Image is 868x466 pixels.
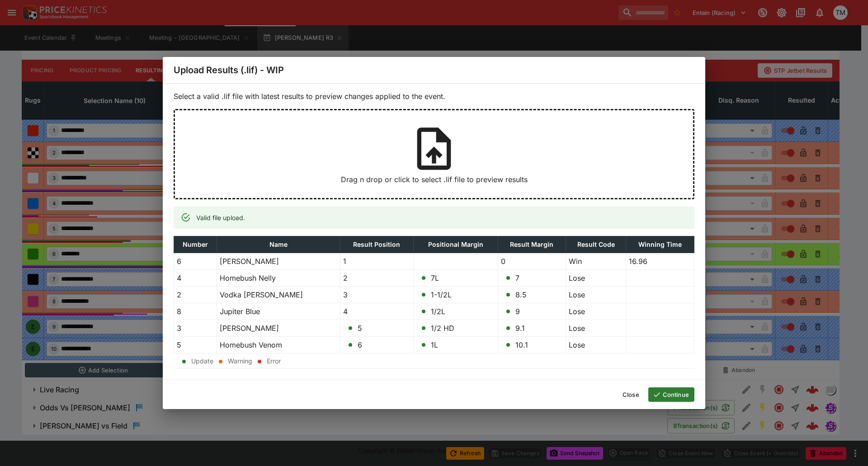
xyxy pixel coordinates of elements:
[220,323,279,334] p: [PERSON_NAME]
[177,323,181,334] p: 3
[341,174,528,185] p: Drag n drop or click to select .lif file to preview results
[566,236,626,253] th: Result Code
[343,306,348,317] p: 4
[569,256,582,267] p: Win
[220,256,279,267] p: [PERSON_NAME]
[343,289,348,300] p: 3
[217,236,340,253] th: Name
[191,356,213,366] p: Update
[501,256,505,267] p: 0
[515,306,520,317] p: 9
[431,323,454,334] p: 1/2 HD
[515,289,527,300] p: 8.5
[220,339,282,350] p: Homebush Venom
[174,91,694,102] p: Select a valid .lif file with latest results to preview changes applied to the event.
[220,289,303,300] p: Vodka [PERSON_NAME]
[413,236,498,253] th: Positional Margin
[569,306,585,317] p: Lose
[431,339,438,350] p: 1L
[569,289,585,300] p: Lose
[177,289,181,300] p: 2
[343,273,348,283] p: 2
[177,256,181,267] p: 6
[629,256,647,267] p: 16.96
[177,273,181,283] p: 4
[515,323,525,334] p: 9.1
[228,356,252,366] p: Warning
[569,323,585,334] p: Lose
[174,236,217,253] th: Number
[343,256,346,267] p: 1
[220,273,276,283] p: Homebush Nelly
[431,289,452,300] p: 1-1/2L
[431,273,439,283] p: 7L
[648,387,694,402] button: Continue
[177,306,181,317] p: 8
[569,273,585,283] p: Lose
[498,236,566,253] th: Result Margin
[626,236,694,253] th: Winning Time
[515,273,519,283] p: 7
[569,339,585,350] p: Lose
[267,356,281,366] p: Error
[177,339,181,350] p: 5
[163,57,705,83] div: Upload Results (.lif) - WIP
[515,339,528,350] p: 10.1
[196,209,245,226] div: Valid file upload.
[358,339,362,350] p: 6
[340,236,413,253] th: Result Position
[220,306,260,317] p: Jupiter Blue
[617,387,645,402] button: Close
[431,306,445,317] p: 1/2L
[358,323,362,334] p: 5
